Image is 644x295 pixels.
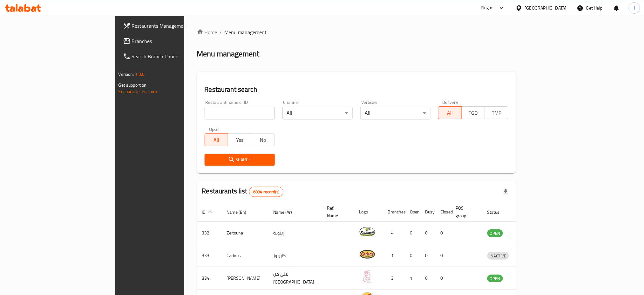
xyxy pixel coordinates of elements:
[360,107,430,119] div: All
[462,106,485,119] button: TGO
[268,267,322,290] td: ليلى من [GEOGRAPHIC_DATA]
[383,244,405,267] td: 1
[405,244,420,267] td: 0
[251,133,275,146] button: No
[119,81,148,89] span: Get support on:
[420,267,436,290] td: 0
[487,208,508,216] span: Status
[456,204,475,219] span: POS group
[359,269,375,285] img: Leila Min Lebnan
[436,202,451,222] th: Closed
[249,187,283,197] div: Total records count
[268,222,322,244] td: زيتونة
[222,222,268,244] td: Zeitouna
[383,267,405,290] td: 3
[441,108,459,118] span: All
[383,202,405,222] th: Branches
[405,222,420,244] td: 0
[132,53,218,60] span: Search Branch Phone
[359,246,375,262] img: Carinos
[231,135,249,145] span: Yes
[274,208,301,216] span: Name (Ar)
[443,100,458,104] label: Delivery
[405,202,420,222] th: Open
[119,70,134,78] span: Version:
[487,275,503,282] span: OPEN
[197,28,516,36] nav: breadcrumb
[282,107,353,119] div: All
[436,267,451,290] td: 0
[132,22,218,30] span: Restaurants Management
[359,224,375,240] img: Zeitouna
[405,267,420,290] td: 1
[464,108,483,118] span: TGO
[205,154,275,166] button: Search
[249,189,283,195] span: 6084 record(s)
[202,186,284,197] h2: Restaurants list
[135,70,145,78] span: 1.0.0
[222,244,268,267] td: Carinos
[227,208,255,216] span: Name (En)
[254,135,272,145] span: No
[488,108,506,118] span: TMP
[438,106,462,119] button: All
[207,135,226,145] span: All
[634,4,635,11] span: I
[436,244,451,267] td: 0
[197,49,260,59] h2: Menu management
[202,208,214,216] span: ID
[487,252,509,260] span: INACTIVE
[205,107,275,119] input: Search for restaurant name or ID..
[487,230,503,237] span: OPEN
[225,28,267,36] span: Menu management
[222,267,268,290] td: [PERSON_NAME]
[498,184,513,199] div: Export file
[228,133,251,146] button: Yes
[383,222,405,244] td: 4
[420,202,436,222] th: Busy
[118,49,223,64] a: Search Branch Phone
[420,222,436,244] td: 0
[205,133,228,146] button: All
[354,202,383,222] th: Logo
[118,18,223,33] a: Restaurants Management
[525,4,567,11] div: [GEOGRAPHIC_DATA]
[487,252,509,260] div: INACTIVE
[118,33,223,49] a: Branches
[481,4,495,12] div: Plugins
[209,127,221,132] label: Upsell
[420,244,436,267] td: 0
[327,204,347,219] span: Ref. Name
[268,244,322,267] td: كارينوز
[119,87,159,96] a: Support.OpsPlatform
[487,275,503,282] div: OPEN
[485,106,508,119] button: TMP
[205,85,509,94] h2: Restaurant search
[210,156,270,164] span: Search
[436,222,451,244] td: 0
[132,37,218,45] span: Branches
